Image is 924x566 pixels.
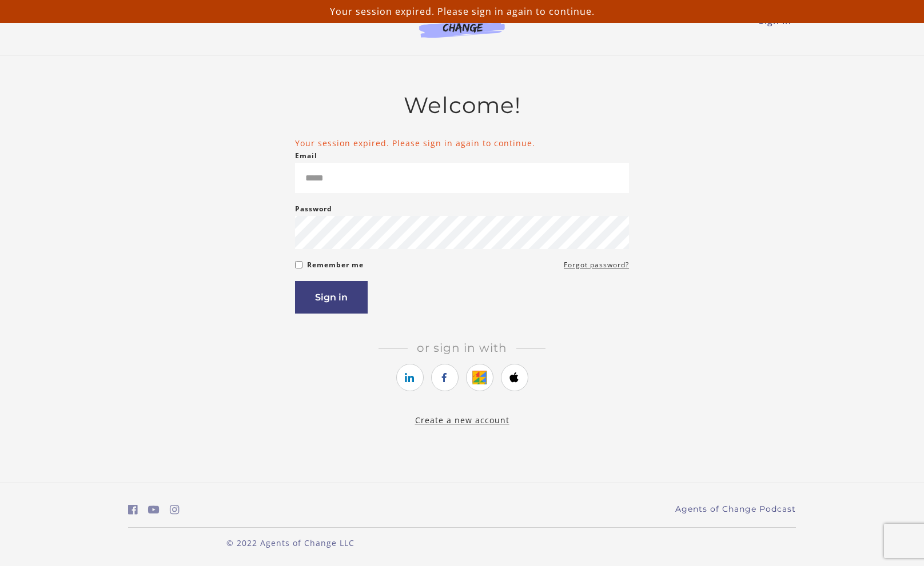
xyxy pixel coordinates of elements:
[307,258,364,272] label: Remember me
[5,5,919,18] p: Your session expired. Please sign in again to continue.
[128,501,138,518] a: https://www.facebook.com/groups/aswbtestprep (Open in a new window)
[170,501,180,518] a: https://www.instagram.com/agentsofchangeprep/ (Open in a new window)
[407,11,517,38] img: Agents of Change Logo
[128,504,138,515] i: https://www.facebook.com/groups/aswbtestprep (Open in a new window)
[675,503,796,515] a: Agents of Change Podcast
[466,364,493,391] a: https://courses.thinkific.com/users/auth/google?ss%5Breferral%5D=&ss%5Buser_return_to%5D=%2Fcours...
[295,137,629,149] li: Your session expired. Please sign in again to continue.
[128,537,453,549] p: © 2022 Agents of Change LLC
[501,364,528,391] a: https://courses.thinkific.com/users/auth/apple?ss%5Breferral%5D=&ss%5Buser_return_to%5D=%2Fcourse...
[564,258,629,272] a: Forgot password?
[396,364,424,391] a: https://courses.thinkific.com/users/auth/linkedin?ss%5Breferral%5D=&ss%5Buser_return_to%5D=%2Fcou...
[295,149,317,163] label: Email
[148,501,160,518] a: https://www.youtube.com/c/AgentsofChangeTestPrepbyMeaganMitchell (Open in a new window)
[415,415,509,425] a: Create a new account
[295,92,629,119] h2: Welcome!
[431,364,459,391] a: https://courses.thinkific.com/users/auth/facebook?ss%5Breferral%5D=&ss%5Buser_return_to%5D=%2Fcou...
[148,504,160,515] i: https://www.youtube.com/c/AgentsofChangeTestPrepbyMeaganMitchell (Open in a new window)
[408,341,516,355] span: Or sign in with
[295,281,368,314] button: Sign in
[170,504,180,515] i: https://www.instagram.com/agentsofchangeprep/ (Open in a new window)
[295,202,332,216] label: Password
